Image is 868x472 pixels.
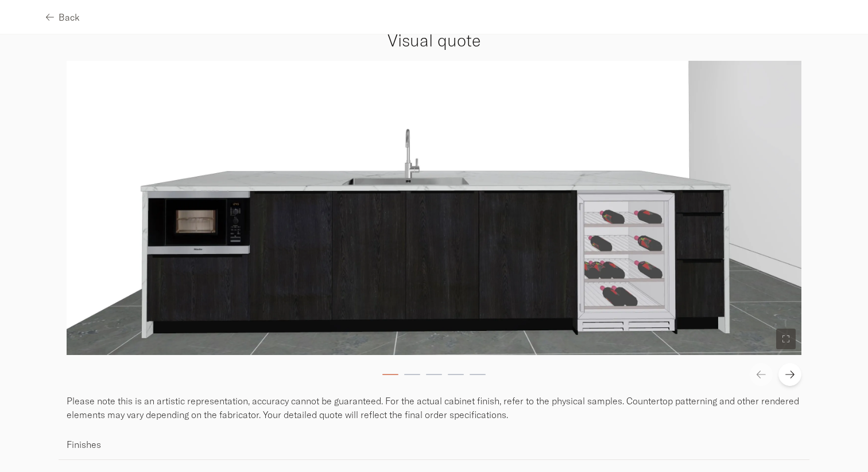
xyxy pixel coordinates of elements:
[67,394,801,422] p: Please note this is an artistic representation, accuracy cannot be guaranteed. For the actual cab...
[46,4,80,30] button: Back
[387,28,480,53] h3: Visual quote
[61,61,801,355] img: user-files%2Fuser%7Ccknrnst8l4538052v46huem4umy%2Fprojects%2Fclke56lfl03k4aj0sewk1rfn4%2FIsland-3...
[59,13,80,22] span: Back
[67,438,801,451] p: Finishes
